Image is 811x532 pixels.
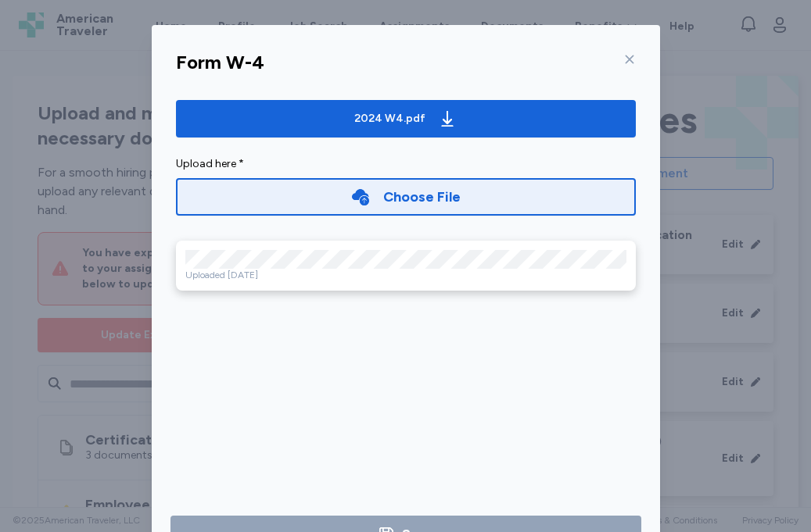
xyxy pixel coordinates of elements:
[176,100,636,137] button: 2024 W4.pdf
[176,156,636,172] div: Upload here *
[185,269,626,281] div: Uploaded [DATE]
[354,111,425,127] div: 2024 W4.pdf
[176,50,264,75] div: Form W-4
[383,186,461,208] div: Choose File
